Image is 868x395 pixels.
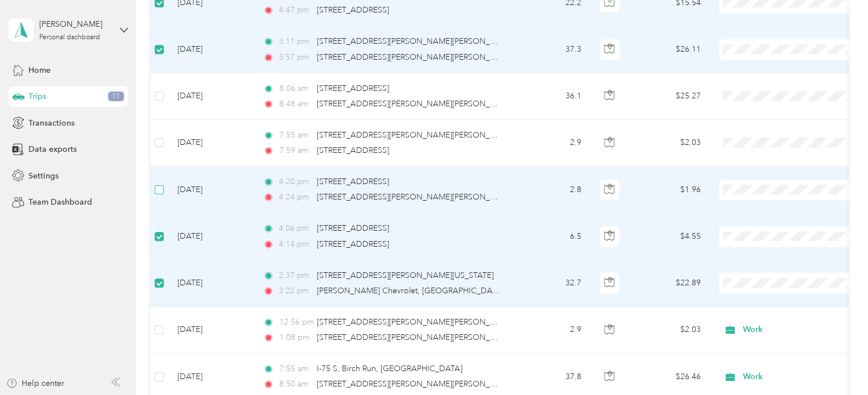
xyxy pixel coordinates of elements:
div: [PERSON_NAME] [39,18,110,30]
span: [STREET_ADDRESS] [317,239,389,249]
span: 8:48 am [279,98,311,110]
td: $2.03 [630,307,710,354]
td: 2.8 [515,167,590,213]
td: [DATE] [168,167,254,213]
td: 36.1 [515,73,590,120]
span: [STREET_ADDRESS] [317,223,389,233]
td: [DATE] [168,213,254,260]
span: 4:24 pm [279,191,311,203]
span: 7:59 am [279,144,311,157]
span: Work [743,371,847,383]
span: 3:22 pm [279,285,311,297]
td: 2.9 [515,307,590,354]
span: 8:06 am [279,82,311,95]
td: [DATE] [168,120,254,167]
span: [STREET_ADDRESS][PERSON_NAME][PERSON_NAME] [317,130,515,140]
span: [STREET_ADDRESS][PERSON_NAME][PERSON_NAME] [317,52,515,62]
td: $25.27 [630,73,710,120]
button: Help center [6,377,64,389]
span: Settings [28,170,59,182]
td: $1.96 [630,167,710,213]
span: Team Dashboard [28,196,92,208]
span: 4:20 pm [279,176,311,188]
span: [STREET_ADDRESS][PERSON_NAME][PERSON_NAME] [317,379,515,389]
span: [STREET_ADDRESS] [317,177,389,186]
span: 4:06 pm [279,222,311,235]
td: $26.11 [630,26,710,73]
span: 7:55 am [279,129,311,142]
span: Trips [28,90,46,102]
span: [STREET_ADDRESS][PERSON_NAME][US_STATE] [317,271,494,280]
span: 1:08 pm [279,331,311,344]
td: 37.3 [515,26,590,73]
td: [DATE] [168,73,254,120]
span: Work [743,323,847,336]
td: [DATE] [168,26,254,73]
span: 11 [108,92,124,102]
td: 32.7 [515,260,590,307]
span: [STREET_ADDRESS] [317,5,389,15]
span: 4:47 pm [279,4,311,16]
td: $22.89 [630,260,710,307]
span: I-75 S, Birch Run, [GEOGRAPHIC_DATA] [317,364,462,373]
td: $2.03 [630,120,710,167]
span: [PERSON_NAME] Chevrolet, [GEOGRAPHIC_DATA], [GEOGRAPHIC_DATA][US_STATE], [GEOGRAPHIC_DATA] [317,286,718,296]
span: 12:56 pm [279,316,311,329]
div: Personal dashboard [39,34,100,41]
td: 6.5 [515,213,590,260]
td: [DATE] [168,307,254,354]
td: 2.9 [515,120,590,167]
span: [STREET_ADDRESS][PERSON_NAME][PERSON_NAME] [317,36,515,46]
span: Data exports [28,143,77,155]
span: [STREET_ADDRESS][PERSON_NAME][PERSON_NAME] [317,192,515,202]
span: [STREET_ADDRESS] [317,84,389,93]
span: 7:55 am [279,363,311,375]
span: [STREET_ADDRESS][PERSON_NAME][PERSON_NAME] [317,332,515,342]
span: [STREET_ADDRESS][PERSON_NAME][PERSON_NAME] [317,99,515,109]
span: 4:14 pm [279,238,311,251]
td: [DATE] [168,260,254,307]
span: Transactions [28,117,75,129]
span: 3:11 pm [279,35,311,48]
span: Home [28,64,51,76]
td: $4.55 [630,213,710,260]
span: [STREET_ADDRESS] [317,145,389,155]
span: [STREET_ADDRESS][PERSON_NAME][PERSON_NAME] [317,317,515,327]
span: 8:50 am [279,378,311,390]
span: 2:37 pm [279,269,311,282]
span: 3:57 pm [279,51,311,64]
iframe: Everlance-gr Chat Button Frame [804,331,868,395]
